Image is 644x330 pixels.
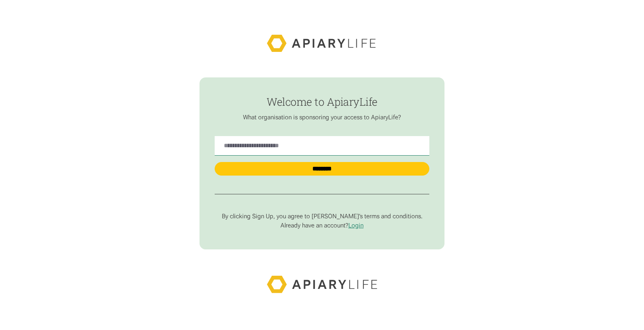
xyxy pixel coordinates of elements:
p: Already have an account? [215,222,429,229]
p: By clicking Sign Up, you agree to [PERSON_NAME]’s terms and conditions. [215,213,429,220]
form: find-employer [200,77,445,250]
a: Login [348,222,363,229]
p: What organisation is sponsoring your access to ApiaryLife? [215,114,429,121]
h1: Welcome to ApiaryLife [215,96,429,108]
